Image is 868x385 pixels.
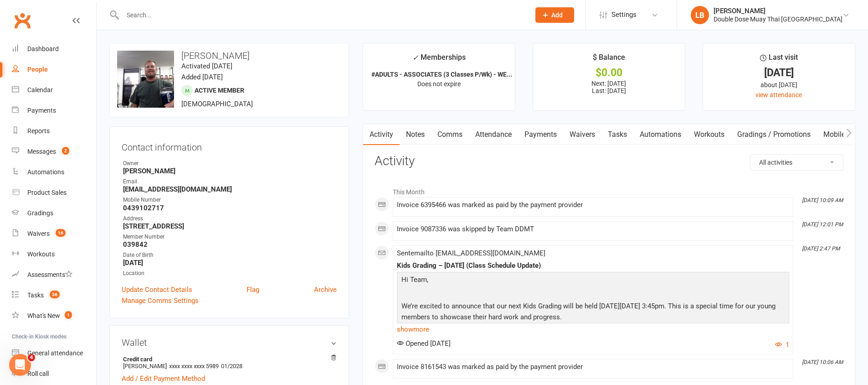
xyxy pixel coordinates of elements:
div: Waivers [27,230,50,237]
iframe: Intercom live chat [9,354,31,376]
h3: Activity [375,154,843,168]
div: Messages [27,148,56,155]
span: [DEMOGRAPHIC_DATA] [181,100,253,108]
div: Location [123,269,337,278]
span: 4 [28,354,35,361]
time: Added [DATE] [181,73,223,81]
a: view attendance [755,91,802,99]
div: Automations [27,168,64,176]
div: LB [691,6,709,24]
strong: [STREET_ADDRESS] [123,222,337,230]
a: Notes [400,124,431,145]
span: Does not expire [417,80,461,88]
a: Calendar [12,80,96,100]
div: Tasks [27,291,44,299]
a: Gradings [12,203,96,224]
div: Date of Birth [123,251,337,260]
p: Next: [DATE] Last: [DATE] [541,80,677,94]
div: What's New [27,312,60,319]
a: Payments [518,124,563,145]
div: Roll call [27,370,49,377]
a: Automations [12,162,96,182]
a: Reports [12,121,96,141]
a: Roll call [12,364,96,384]
div: Kids Grading – [DATE] (Class Schedule Update) [397,262,789,270]
strong: 039842 [123,240,337,249]
strong: 0439102717 [123,204,337,212]
div: [PERSON_NAME] [714,7,842,15]
span: Opened [DATE] [397,339,451,348]
a: Gradings / Promotions [731,124,817,145]
p: Hi Team, [399,274,787,287]
div: Double Dose Muay Thai [GEOGRAPHIC_DATA] [714,15,842,23]
a: People [12,59,96,80]
strong: [PERSON_NAME] [123,167,337,175]
a: Comms [431,124,469,145]
button: 1 [775,339,789,350]
a: Update Contact Details [122,284,192,295]
span: xxxx xxxx xxxx 5989 [169,363,219,369]
a: Assessments [12,265,96,285]
strong: #ADULTS - ASSOCIATES (3 Classes P/Wk) - WE... [371,71,512,78]
a: General attendance kiosk mode [12,343,96,364]
a: Archive [314,284,337,295]
h3: [PERSON_NAME] [117,51,341,61]
a: Product Sales [12,182,96,203]
a: What's New1 [12,306,96,326]
div: Calendar [27,86,53,94]
a: Workouts [688,124,731,145]
a: Flag [247,284,259,295]
div: Invoice 9087336 was skipped by Team DDMT [397,225,789,233]
i: [DATE] 10:09 AM [802,197,843,203]
a: Add / Edit Payment Method [122,373,205,384]
div: Payments [27,107,56,114]
p: We’re excited to announce that our next Kids Grading will be held [DATE][DATE] 3:45pm. This is a ... [399,301,787,325]
li: [PERSON_NAME] [122,354,337,371]
a: Manage Comms Settings [122,295,199,306]
a: Dashboard [12,39,96,59]
div: Dashboard [27,45,59,52]
i: ✓ [412,53,418,62]
div: Email [123,177,337,186]
a: Clubworx [11,9,34,32]
i: [DATE] 2:47 PM [802,245,840,252]
a: Tasks 36 [12,285,96,306]
input: Search... [120,9,524,21]
a: Waivers [563,124,601,145]
li: This Month [375,182,843,197]
span: Settings [611,5,637,25]
a: show more [397,323,789,336]
div: Owner [123,159,337,168]
span: 36 [50,291,60,298]
span: Active member [195,87,244,94]
div: Invoice 8161543 was marked as paid by the payment provider [397,363,789,371]
div: General attendance [27,349,83,357]
span: 2 [62,147,69,155]
div: about [DATE] [711,80,847,90]
i: [DATE] 12:01 PM [802,221,843,228]
a: Mobile App [817,124,866,145]
div: Address [123,214,337,223]
div: Workouts [27,250,55,258]
a: Attendance [469,124,518,145]
div: Member Number [123,233,337,241]
div: Product Sales [27,189,67,196]
strong: [EMAIL_ADDRESS][DOMAIN_NAME] [123,185,337,193]
span: Add [551,11,563,19]
a: Automations [633,124,688,145]
div: People [27,66,48,73]
span: 1 [65,311,72,319]
time: Activated [DATE] [181,62,232,70]
h3: Wallet [122,338,337,348]
span: 16 [56,229,66,237]
a: Messages 2 [12,141,96,162]
strong: [DATE] [123,259,337,267]
a: Workouts [12,244,96,265]
div: $ Balance [593,52,625,68]
div: Gradings [27,209,53,217]
div: Last visit [760,52,798,68]
div: Reports [27,127,50,135]
button: Add [535,7,574,23]
div: Invoice 6395466 was marked as paid by the payment provider [397,201,789,209]
div: Mobile Number [123,196,337,204]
